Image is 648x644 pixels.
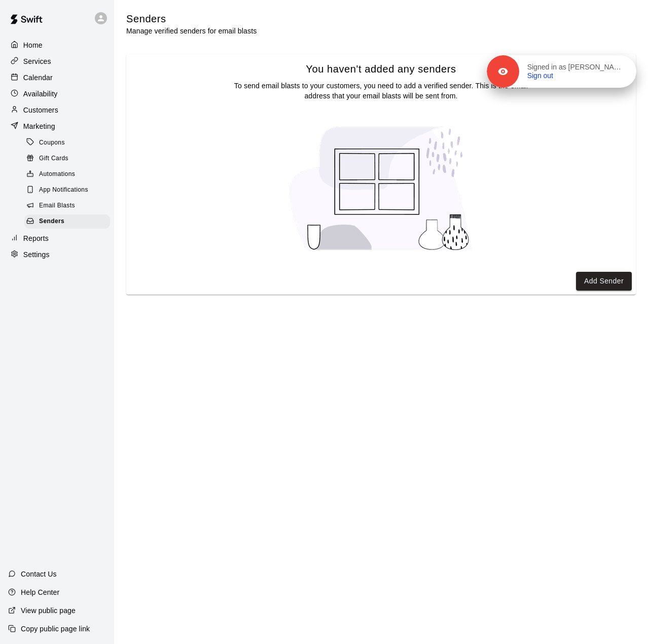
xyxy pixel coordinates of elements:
[24,135,114,151] a: Coupons
[306,62,456,76] h5: You haven't added any senders
[39,154,68,164] span: Gift Cards
[8,54,106,69] a: Services
[21,624,90,634] p: Copy public page link
[24,214,114,230] a: Senders
[23,249,50,260] p: Settings
[8,70,106,85] a: Calendar
[39,201,75,211] span: Email Blasts
[24,152,110,166] div: Gift Cards
[24,199,110,213] div: Email Blasts
[24,214,110,229] div: Senders
[527,71,553,81] a: Sign out
[229,81,533,101] p: To send email blasts to your customers, you need to add a verified sender. This is the email addr...
[23,105,58,115] p: Customers
[126,12,257,26] h5: Senders
[8,119,106,134] a: Marketing
[39,138,65,148] span: Coupons
[8,247,106,262] a: Settings
[527,63,624,72] p: Signed in as [PERSON_NAME]
[24,183,114,198] a: App Notifications
[8,102,106,118] a: Customers
[24,198,114,214] a: Email Blasts
[24,136,110,150] div: Coupons
[24,167,114,183] a: Automations
[21,569,57,579] p: Contact Us
[8,86,106,101] a: Availability
[126,26,257,36] p: Manage verified senders for email blasts
[23,233,49,243] p: Reports
[39,169,75,180] span: Automations
[39,185,88,195] span: App Notifications
[24,167,110,182] div: Automations
[23,56,51,66] p: Services
[39,217,64,227] span: Senders
[21,605,76,616] p: View public page
[24,183,110,197] div: App Notifications
[576,272,632,291] button: Add Sender
[21,587,59,597] p: Help Center
[23,73,53,83] p: Calendar
[23,89,58,99] p: Availability
[24,151,114,166] a: Gift Cards
[8,38,106,53] a: Home
[23,40,43,50] p: Home
[23,121,55,131] p: Marketing
[8,231,106,246] a: Reports
[280,117,483,260] img: Incorrect login for admin page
